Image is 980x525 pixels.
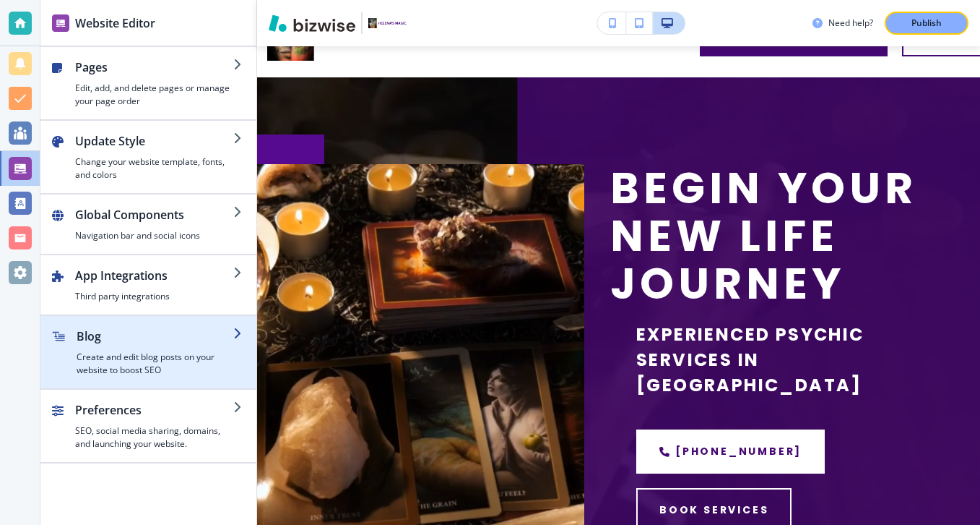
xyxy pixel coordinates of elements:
p: Experienced Psychic Services in [GEOGRAPHIC_DATA] [636,322,937,398]
button: Publish [885,12,968,35]
h4: Navigation bar and social icons [75,229,233,242]
h2: Update Style [75,132,233,150]
h3: Need help? [828,17,873,30]
h4: Create and edit blog posts on your website to boost SEO [77,351,233,377]
h4: Third party integrations [75,290,233,303]
h2: Pages [75,59,233,76]
button: PagesEdit, add, and delete pages or manage your page order [40,47,256,119]
h4: Edit, add, and delete pages or manage your page order [75,82,233,108]
a: [PHONE_NUMBER] [636,430,825,474]
h2: App Integrations [75,267,233,284]
h2: Preferences [75,401,233,419]
h2: Blog [77,328,233,345]
button: Global ComponentsNavigation bar and social icons [40,195,256,254]
p: Publish [911,17,942,30]
h2: Global Components [75,206,233,223]
img: editor icon [52,14,69,32]
h4: SEO, social media sharing, domains, and launching your website. [75,424,233,451]
h2: Website Editor [75,14,155,32]
button: PreferencesSEO, social media sharing, domains, and launching your website. [40,390,256,462]
img: Your Logo [368,18,407,28]
button: Update StyleChange your website template, fonts, and colors [40,121,256,193]
button: BlogCreate and edit blog posts on your website to boost SEO [40,316,256,388]
p: Begin Your New Life Journey [610,164,937,307]
img: Bizwise Logo [269,14,355,32]
button: App IntegrationsThird party integrations [40,255,256,315]
h4: Change your website template, fonts, and colors [75,155,233,182]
